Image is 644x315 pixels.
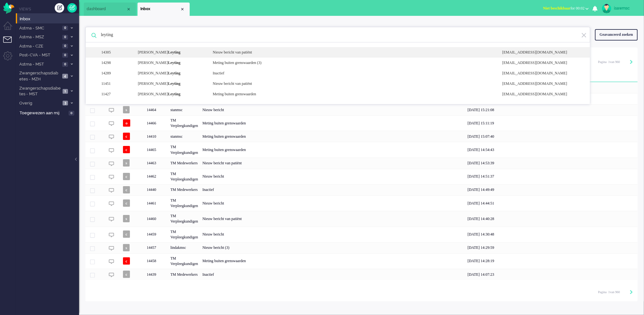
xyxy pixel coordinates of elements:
[208,50,498,55] div: Nieuw bericht van patiënt
[109,121,114,126] img: ic_chat_grey.svg
[208,60,498,66] div: Meting buiten grenswaarden (3)
[62,53,68,58] span: 0
[84,3,136,16] li: Dashboard
[98,91,133,97] div: 11427
[18,85,61,97] span: Zwangerschapsdiabetes - MST
[581,32,587,38] img: ic-exit.svg
[85,269,638,280] div: 14439
[109,217,114,222] img: ic_chat_grey.svg
[19,6,79,12] li: Views
[85,158,638,169] div: 14463
[168,71,180,75] b: Leyting
[465,142,638,157] div: [DATE] 14:54:43
[18,52,60,58] span: Post-CVA - MST
[3,22,17,36] li: Dashboard menu
[614,5,638,11] div: isawmsc
[85,253,638,269] div: 14458
[543,6,571,10] span: Niet beschikbaar
[465,253,638,269] div: [DATE] 14:28:19
[123,106,130,113] span: s
[18,25,60,31] span: Astma - SMC
[168,269,200,280] div: TM Medewerkers
[96,27,581,42] input: Zoek: ticket ID, patiëntnaam, klant ID, inhoud, titel, adres
[85,142,638,157] div: 14465
[123,230,130,238] span: c
[595,29,638,40] div: Geavanceerd zoeken
[85,115,638,131] div: 14466
[598,57,633,66] div: Pagination
[123,215,130,222] span: s
[123,146,130,153] span: c
[87,6,126,12] span: dashboard
[3,3,14,14] img: flow_omnibird.svg
[144,142,168,157] div: 14465
[200,169,465,184] div: Nieuw bericht
[18,70,60,82] span: Zwangerschapsdiabetes - MZH
[465,269,638,280] div: [DATE] 14:07:23
[630,59,633,66] div: Next
[85,242,638,253] div: 14457
[208,71,498,76] div: Inactief
[18,15,79,22] a: Inbox
[144,253,168,269] div: 14458
[168,169,200,184] div: TM Verpleegkundigen
[109,201,114,206] img: ic_chat_grey.svg
[465,211,638,226] div: [DATE] 14:40:28
[168,104,200,115] div: stanmsc
[144,169,168,184] div: 14462
[18,109,79,116] a: Toegewezen aan mij 0
[85,195,638,211] div: 14461
[144,211,168,226] div: 14460
[133,71,208,76] div: [PERSON_NAME]
[109,246,114,251] img: ic_chat_grey.svg
[168,227,200,242] div: TM Verpleegkundigen
[168,253,200,269] div: TM Verpleegkundigen
[133,91,208,97] div: [PERSON_NAME]
[168,184,200,195] div: TM Medewerkers
[123,199,130,207] span: c
[109,174,114,180] img: ic_chat_grey.svg
[200,131,465,142] div: Meting buiten grenswaarden
[168,50,180,54] b: Leyting
[144,269,168,280] div: 14439
[200,227,465,242] div: Nieuw bericht
[62,74,68,79] span: 4
[62,35,68,40] span: 0
[123,159,130,167] span: s
[630,289,633,296] div: Next
[168,242,200,253] div: lindakmsc
[498,50,587,55] div: [EMAIL_ADDRESS][DOMAIN_NAME]
[62,26,68,30] span: 0
[98,81,133,86] div: 11451
[465,242,638,253] div: [DATE] 14:29:59
[133,81,208,86] div: [PERSON_NAME]
[98,71,133,76] div: 14289
[98,60,133,66] div: 14298
[543,6,585,10] span: for 00:02
[200,269,465,280] div: Inactief
[200,142,465,157] div: Meting buiten grenswaarden
[200,115,465,131] div: Meting buiten grenswaarden
[3,36,17,51] li: Tickets menu
[200,253,465,269] div: Meting buiten grenswaarden
[123,257,130,265] span: c
[63,89,68,94] span: 1
[140,6,180,12] span: Inbox
[465,227,638,242] div: [DATE] 14:30:48
[498,71,587,76] div: [EMAIL_ADDRESS][DOMAIN_NAME]
[598,287,633,297] div: Pagination
[85,184,638,195] div: 14440
[200,104,465,115] div: Nieuw bericht
[69,111,74,116] span: 0
[3,51,17,66] li: Admin menu
[168,195,200,211] div: TM Verpleegkundigen
[62,62,68,67] span: 0
[498,60,587,66] div: [EMAIL_ADDRESS][DOMAIN_NAME]
[168,92,180,96] b: Leyting
[109,272,114,278] img: ic_chat_grey.svg
[465,184,638,195] div: [DATE] 14:49:49
[109,232,114,238] img: ic_chat_grey.svg
[18,61,60,67] span: Astma - MST
[123,119,130,127] span: o
[85,104,638,115] div: 14464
